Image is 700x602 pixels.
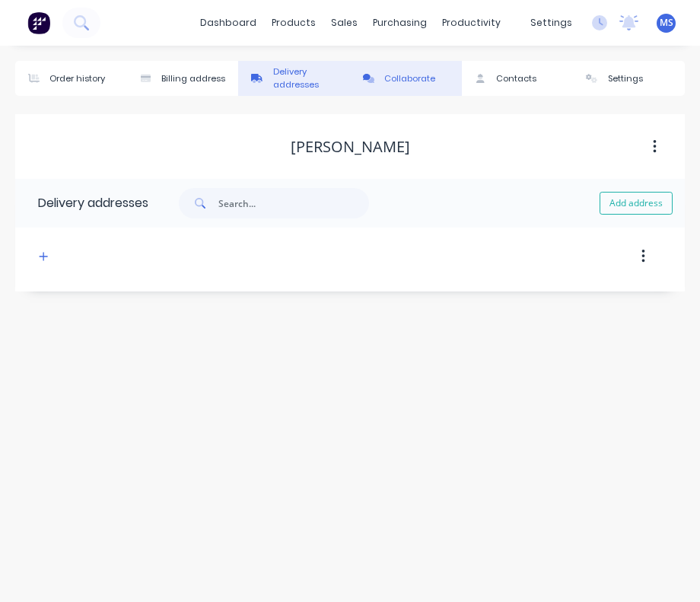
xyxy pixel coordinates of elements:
div: Delivery addresses [15,179,148,228]
div: settings [523,11,580,34]
input: Search... [218,188,369,218]
div: Collaborate [384,72,435,85]
div: products [264,11,323,34]
button: Add address [600,192,673,215]
button: Billing address [127,61,239,96]
div: sales [323,11,365,34]
div: [PERSON_NAME] [291,138,410,156]
div: Billing address [161,72,225,85]
button: Settings [573,61,685,96]
span: MS [660,16,673,30]
div: Settings [608,72,643,85]
div: Order history [49,72,105,85]
div: productivity [434,11,508,34]
img: Factory [27,11,50,34]
div: Delivery addresses [273,65,343,91]
button: Delivery addresses [238,61,350,96]
button: Order history [15,61,127,96]
div: purchasing [365,11,434,34]
button: Contacts [462,61,574,96]
button: Collaborate [350,61,462,96]
a: dashboard [192,11,264,34]
div: Contacts [496,72,536,85]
